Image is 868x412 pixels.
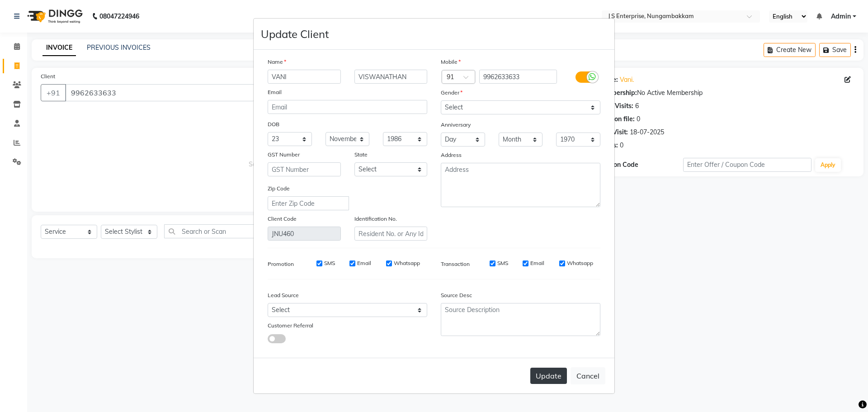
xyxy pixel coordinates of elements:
[441,121,471,129] label: Anniversary
[324,259,335,267] label: SMS
[268,88,282,96] label: Email
[268,162,341,176] input: GST Number
[354,227,428,241] input: Resident No. or Any Id
[268,120,279,128] label: DOB
[441,89,462,97] label: Gender
[268,322,313,330] label: Customer Referral
[268,58,286,66] label: Name
[479,70,557,84] input: Mobile
[357,259,371,267] label: Email
[268,227,341,241] input: Client Code
[441,151,462,159] label: Address
[441,260,470,268] label: Transaction
[530,368,567,384] button: Update
[268,260,294,268] label: Promotion
[268,151,300,159] label: GST Number
[354,151,368,159] label: State
[268,215,297,223] label: Client Code
[571,367,605,384] button: Cancel
[497,259,508,267] label: SMS
[394,259,420,267] label: Whatsapp
[268,100,427,114] input: Email
[268,185,290,193] label: Zip Code
[354,70,428,84] input: Last Name
[261,26,329,42] h4: Update Client
[441,58,461,66] label: Mobile
[354,215,397,223] label: Identification No.
[567,259,593,267] label: Whatsapp
[268,291,299,299] label: Lead Source
[441,291,472,299] label: Source Desc
[530,259,544,267] label: Email
[268,70,341,84] input: First Name
[268,196,349,210] input: Enter Zip Code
